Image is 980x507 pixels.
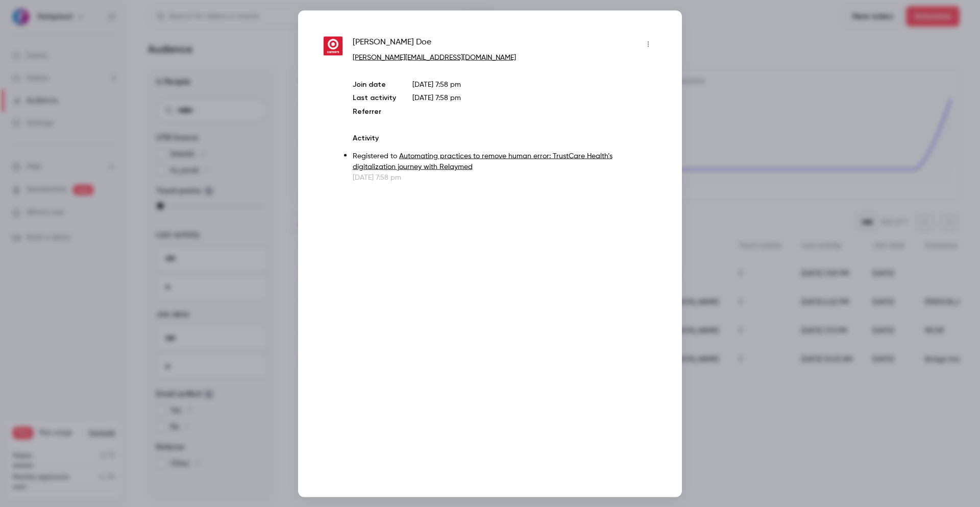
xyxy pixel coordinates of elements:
[353,172,656,182] p: [DATE] 7:58 pm
[353,54,516,61] a: [PERSON_NAME][EMAIL_ADDRESS][DOMAIN_NAME]
[412,79,656,89] p: [DATE] 7:58 pm
[353,151,656,172] p: Registered to
[353,152,612,170] a: Automating practices to remove human error: TrustCare Health’s digitalization journey with Relaymed
[353,92,396,103] p: Last activity
[353,36,431,52] span: [PERSON_NAME] Doe
[412,94,461,101] span: [DATE] 7:58 pm
[353,79,396,89] p: Join date
[324,37,342,56] img: target.com
[353,106,396,116] p: Referrer
[353,133,656,143] p: Activity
